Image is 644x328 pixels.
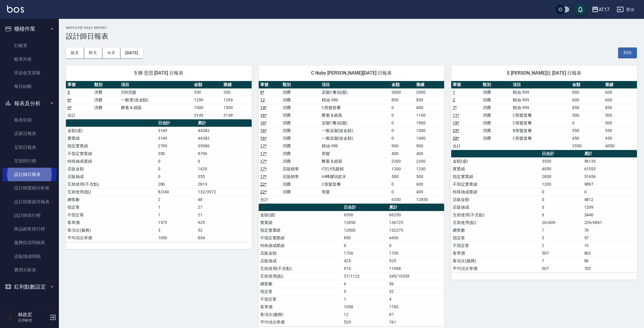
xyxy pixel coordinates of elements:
td: 互助使用(點) [66,188,157,196]
td: 35586 [196,142,251,150]
td: 消費 [281,119,320,127]
td: 一般染髮(改金額) [320,134,390,142]
td: 總客數 [66,196,157,203]
td: 3550 [571,142,604,150]
td: 指定客 [451,234,540,242]
td: 2 [540,242,582,249]
a: 設計師業績分析表 [2,181,57,195]
td: 3149 [157,127,197,134]
td: 500 [604,119,637,127]
td: 0 [540,203,582,211]
table: a dense table [66,81,252,119]
button: 櫃檯作業 [2,21,57,37]
td: 1575 [157,219,197,226]
td: 0 [390,111,415,119]
td: 37/1122 [342,272,388,280]
td: 總客數 [451,226,540,234]
td: 3149 [222,111,251,119]
th: 金額 [192,81,222,89]
td: 1200 [415,165,444,173]
td: 客單價 [451,249,540,257]
td: 消費 [481,88,511,96]
td: 金額(虛) [451,157,540,165]
button: save [575,4,586,15]
td: 1000 [415,127,444,134]
td: 消費 [281,157,320,165]
td: 指定實業績 [451,173,540,180]
td: 不指定實業績 [66,150,157,157]
a: 帳單列表 [2,52,57,66]
th: 業績 [415,81,444,89]
td: 一般燙(改金額) [119,96,192,104]
th: 累計 [583,150,637,158]
td: 消費 [281,111,320,119]
td: 850 [604,104,637,111]
td: 4050 [540,165,582,173]
td: C剪髮套餐 [511,119,570,127]
span: E [PERSON_NAME]彣 [DATE] 日報表 [458,70,630,76]
td: 57 [583,234,637,242]
td: 不指定客 [259,295,342,303]
td: 2850 [540,173,582,180]
td: 酵素 & 鏡面 [320,157,390,165]
td: 店販金額 [66,165,157,173]
td: 染髮C餐(短髮) [320,119,390,127]
td: 1500 [222,104,251,111]
img: Logo [7,5,24,13]
td: B剪髮套餐 [511,127,570,134]
td: 925 [388,257,444,265]
td: 350洗髮 [119,88,192,96]
th: 日合計 [342,204,388,211]
a: 打帳單 [2,39,57,52]
td: 1 [342,295,388,303]
td: 店販抽成 [66,173,157,180]
td: 2799 [157,142,197,150]
td: 消費 [93,104,119,111]
td: 450 [571,134,604,142]
th: 項目 [511,81,570,89]
th: 金額 [390,81,415,89]
th: 類別 [281,81,320,89]
td: C剪髮套餐 [320,180,390,188]
td: 4812 [583,196,637,203]
td: 消費 [93,96,119,104]
td: 1 [157,203,197,211]
td: 店販銷售 [281,165,320,173]
td: 合計 [66,111,93,119]
td: 600 [415,180,444,188]
button: AT17 [589,4,612,16]
button: 昨天 [84,47,102,58]
td: 消費 [481,104,511,111]
a: 2 [453,98,455,102]
td: 550 [604,127,637,134]
td: 600 [415,104,444,111]
button: 前天 [66,47,84,58]
td: 600 [604,88,637,96]
td: 6350 [342,211,388,219]
a: 現金收支登錄 [2,66,57,80]
td: 精油-599 [320,96,390,104]
th: 累計 [196,119,251,127]
th: 類別 [481,81,511,89]
th: 日合計 [157,119,197,127]
td: 店販金額 [259,249,342,257]
a: 店販抽成明細 [2,250,57,263]
td: 850 [342,234,388,242]
span: 5 獅 思思 [DATE] 日報表 [73,70,245,76]
div: AT17 [599,6,610,13]
td: 350 [157,150,197,157]
td: 44382 [196,127,251,134]
td: 21 [196,211,251,219]
td: 132/3972 [196,188,251,196]
td: 消費 [281,104,320,111]
td: 1700 [388,249,444,257]
td: 0 [342,242,388,249]
th: 日合計 [540,150,582,158]
td: 店販銷售 [281,173,320,180]
td: 不指定客 [66,211,157,219]
td: 0 [390,104,415,111]
td: 550 [571,127,604,134]
th: 單號 [451,81,481,89]
td: 4450 [388,234,444,242]
th: 單號 [66,81,93,89]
